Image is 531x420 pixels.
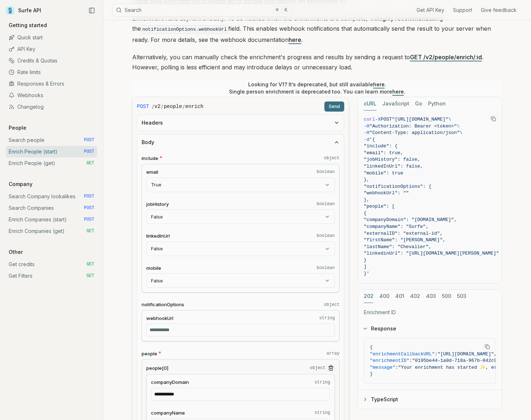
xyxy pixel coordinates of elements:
[412,358,519,363] span: "0195be44-1a0d-718a-967b-042c9d17ffd7"
[373,81,385,87] a: here
[317,201,335,207] code: boolean
[146,365,168,372] span: people[0]
[151,379,189,386] span: companyDomain
[84,149,94,155] span: POST
[6,191,97,202] a: Search Company lookalikes POST
[6,90,97,101] a: Webhooks
[146,233,170,239] span: linkedInUrl
[364,143,398,149] span: "include": {
[392,88,404,95] a: here
[370,137,375,142] span: '{
[142,155,158,162] span: include
[86,160,94,166] span: GET
[137,103,149,110] span: POST
[183,103,185,110] span: /
[488,113,499,124] button: Copy Text
[442,290,451,303] button: 500
[152,103,154,110] span: /
[6,248,26,256] p: Other
[324,155,340,161] code: object
[6,146,97,157] a: Enrich People (start) POST
[86,5,97,16] button: Collapse Sidebar
[84,205,94,211] span: POST
[84,194,94,199] span: POST
[494,351,497,357] span: ,
[370,345,373,350] span: {
[358,390,502,409] button: TypeScript
[392,117,448,122] span: "[URL][DOMAIN_NAME]"
[364,271,370,276] span: }'
[364,190,409,196] span: "webhookUrl": ""
[6,66,97,78] a: Rate limits
[6,55,97,66] a: Credits & Quotas
[151,410,185,416] span: companyName
[453,7,472,14] a: Support
[437,351,494,357] span: "[URL][DOMAIN_NAME]"
[364,204,395,209] span: "people": [
[6,32,97,43] a: Quick start
[310,365,325,371] code: object
[6,181,35,188] p: Company
[409,358,412,363] span: :
[137,134,344,150] button: Body
[6,5,41,16] a: Surfe API
[364,290,374,303] button: 202
[84,137,94,143] span: POST
[364,264,367,269] span: ]
[146,201,169,208] span: jobHistory
[86,273,94,279] span: GET
[146,315,173,322] span: webhookUrl
[142,350,157,357] span: people
[428,97,446,111] button: Python
[364,137,370,142] span: -d
[370,130,460,135] span: "Content-Type: application/json"
[86,228,94,234] span: GET
[137,115,344,131] button: Headers
[457,124,459,129] span: \
[132,52,502,72] p: Alternatively, you can manually check the enrichment's progress and results by sending a request ...
[86,261,94,267] span: GET
[146,169,158,176] span: email
[364,170,403,176] span: "mobile": true
[112,4,293,17] button: Search⌘K
[416,7,444,14] a: Get API Key
[370,371,373,377] span: }
[364,130,370,135] span: -H
[457,290,466,303] button: 503
[6,157,97,169] a: Enrich People (get) GET
[379,290,389,303] button: 400
[317,233,335,239] code: boolean
[164,103,182,110] code: people
[364,164,423,169] span: "linkedInUrl": false,
[364,197,370,203] span: },
[6,43,97,55] a: API Key
[370,351,435,357] span: "enrichmentCallbackURL"
[482,341,493,352] button: Copy Text
[289,36,301,43] a: here
[364,97,376,111] button: cURL
[6,202,97,214] a: Search Companies POST
[358,338,502,390] div: Response
[327,364,335,372] button: Remove Item
[6,270,97,282] a: Get Filters GET
[364,157,420,162] span: "jobHistory": false,
[6,78,97,90] a: Responses & Errors
[395,365,398,370] span: :
[161,103,163,110] span: /
[132,13,502,45] p: Enrichment runs asynchronously. To be notified when the enrichments are complete, we using the fi...
[319,315,335,321] code: string
[282,6,290,14] kbd: K
[358,319,502,338] button: Response
[142,301,184,308] span: notificationOptions
[6,134,97,146] a: Search people POST
[435,351,437,357] span: :
[6,225,97,237] a: Enrich Companies (get) GET
[364,309,496,316] p: Enrichment ID
[146,265,161,272] span: mobile
[410,290,420,303] button: 402
[381,117,392,122] span: POST
[426,290,436,303] button: 403
[364,224,428,229] span: "companyName": "Surfe",
[370,358,409,363] span: "enrichmentID"
[6,101,97,113] a: Changelog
